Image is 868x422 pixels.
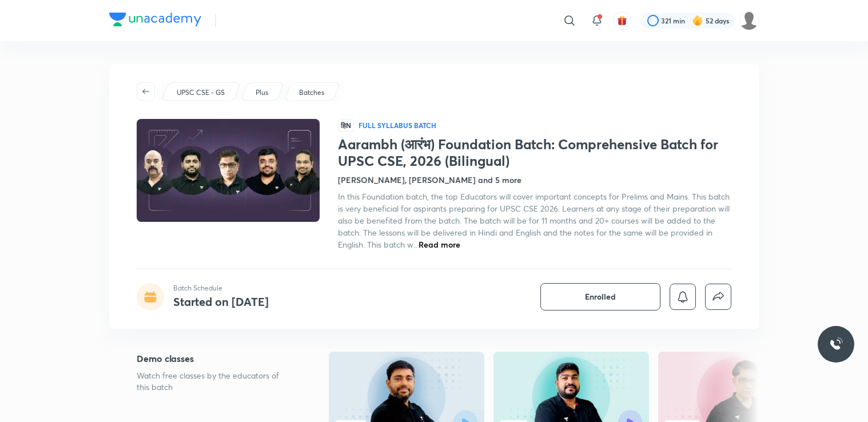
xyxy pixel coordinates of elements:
[254,87,270,98] a: Plus
[359,121,436,130] p: Full Syllabus Batch
[338,174,521,186] h4: [PERSON_NAME], [PERSON_NAME] and 5 more
[256,87,268,98] p: Plus
[540,283,660,310] button: Enrolled
[338,119,354,132] span: हिN
[175,87,227,98] a: UPSC CSE - GS
[613,11,631,30] button: avatar
[135,118,321,223] img: Thumbnail
[173,283,269,293] p: Batch Schedule
[419,239,460,250] span: Read more
[585,291,616,302] span: Enrolled
[338,191,730,250] span: In this Foundation batch, the top Educators will cover important concepts for Prelims and Mains. ...
[109,13,201,26] img: Company Logo
[137,370,292,393] p: Watch free classes by the educators of this batch
[173,294,269,309] h4: Started on [DATE]
[299,87,324,98] p: Batches
[177,87,225,98] p: UPSC CSE - GS
[137,352,292,365] h5: Demo classes
[338,136,731,169] h1: Aarambh (आरंभ) Foundation Batch: Comprehensive Batch for UPSC CSE, 2026 (Bilingual)
[739,11,759,30] img: Muskan goyal
[109,13,201,29] a: Company Logo
[829,337,843,351] img: ttu
[297,87,327,98] a: Batches
[617,15,627,26] img: avatar
[692,15,703,26] img: streak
